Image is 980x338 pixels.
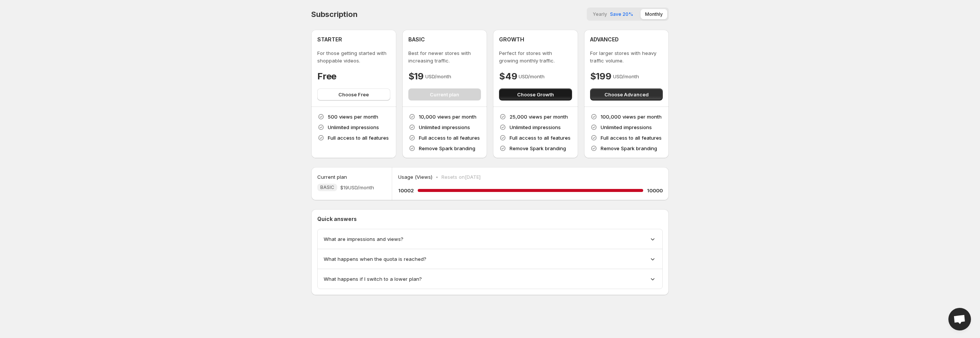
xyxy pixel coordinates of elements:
[408,70,424,82] h4: $19
[317,215,663,223] p: Quick answers
[311,10,358,19] h4: Subscription
[510,145,566,152] p: Remove Spark branding
[510,113,568,120] p: 25,000 views per month
[398,173,432,181] p: Usage (Views)
[441,173,481,181] p: Resets on [DATE]
[590,36,619,43] h4: ADVANCED
[610,11,633,17] span: Save 20%
[317,88,390,100] button: Choose Free
[647,187,663,194] h5: 10000
[948,308,971,330] div: Open chat
[641,9,667,19] button: Monthly
[398,187,414,194] h5: 10002
[419,145,475,152] p: Remove Spark branding
[408,49,481,64] p: Best for newer stores with increasing traffic.
[425,73,451,80] p: USD/month
[317,173,347,181] h5: Current plan
[590,70,612,82] h4: $199
[320,184,334,190] span: BASIC
[517,91,554,98] span: Choose Growth
[593,11,607,17] span: Yearly
[613,73,639,80] p: USD/month
[435,173,438,181] p: •
[519,73,545,80] p: USD/month
[499,70,517,82] h4: $49
[324,255,426,263] span: What happens when the quota is reached?
[590,49,663,64] p: For larger stores with heavy traffic volume.
[419,123,470,131] p: Unlimited impressions
[499,36,524,43] h4: GROWTH
[328,113,378,120] p: 500 views per month
[499,88,572,100] button: Choose Growth
[328,123,379,131] p: Unlimited impressions
[604,91,648,98] span: Choose Advanced
[340,184,374,191] span: $19 USD/month
[419,134,480,142] p: Full access to all features
[510,123,561,131] p: Unlimited impressions
[408,36,425,43] h4: BASIC
[419,113,476,120] p: 10,000 views per month
[324,235,403,243] span: What are impressions and views?
[601,145,657,152] p: Remove Spark branding
[601,113,662,120] p: 100,000 views per month
[328,134,389,142] p: Full access to all features
[510,134,571,142] p: Full access to all features
[590,88,663,100] button: Choose Advanced
[317,70,336,82] h4: Free
[317,36,342,43] h4: STARTER
[317,49,390,64] p: For those getting started with shoppable videos.
[601,123,652,131] p: Unlimited impressions
[499,49,572,64] p: Perfect for stores with growing monthly traffic.
[601,134,662,142] p: Full access to all features
[588,9,638,19] button: YearlySave 20%
[324,275,422,283] span: What happens if I switch to a lower plan?
[338,91,369,98] span: Choose Free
